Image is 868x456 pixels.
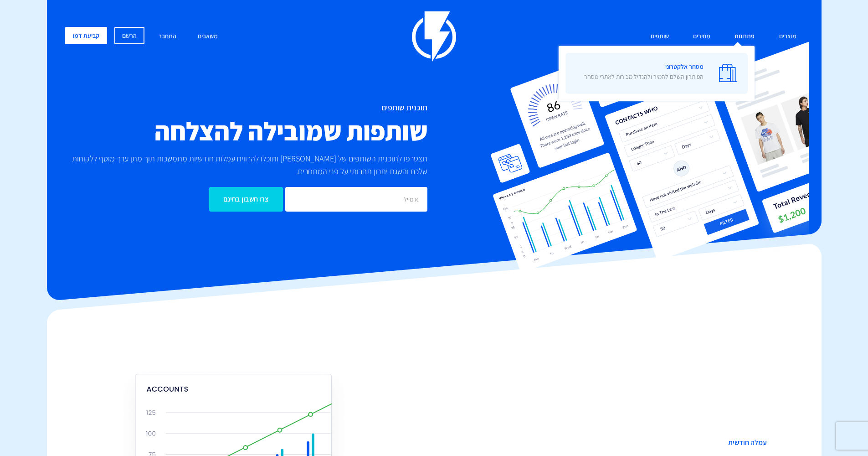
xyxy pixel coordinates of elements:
[686,27,717,47] a: מחירים
[114,27,144,44] a: הרשם
[772,27,803,47] a: מוצרים
[441,438,767,448] span: עמלה חודשית
[584,60,704,86] span: מסחר אלקטרוני
[72,117,427,145] h2: שותפות שמובילה להצלחה
[191,27,225,47] a: משאבים
[72,152,427,178] p: תצטרפו לתוכנית השותפים של [PERSON_NAME] ותוכלו להרוויח עמלות חודשיות מתמשכות תוך מתן ערך מוסף ללק...
[728,27,761,47] a: פתרונות
[152,27,183,47] a: התחבר
[65,27,107,44] a: קביעת דמו
[584,72,704,81] p: הפיתרון השלם להמיר ולהגדיל מכירות לאתרי מסחר
[209,187,283,212] input: צרו חשבון בחינם
[72,103,427,112] h1: תוכנית שותפים
[565,53,748,94] a: מסחר אלקטרוניהפיתרון השלם להמיר ולהגדיל מכירות לאתרי מסחר
[285,187,427,212] input: אימייל
[644,27,676,47] a: שותפים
